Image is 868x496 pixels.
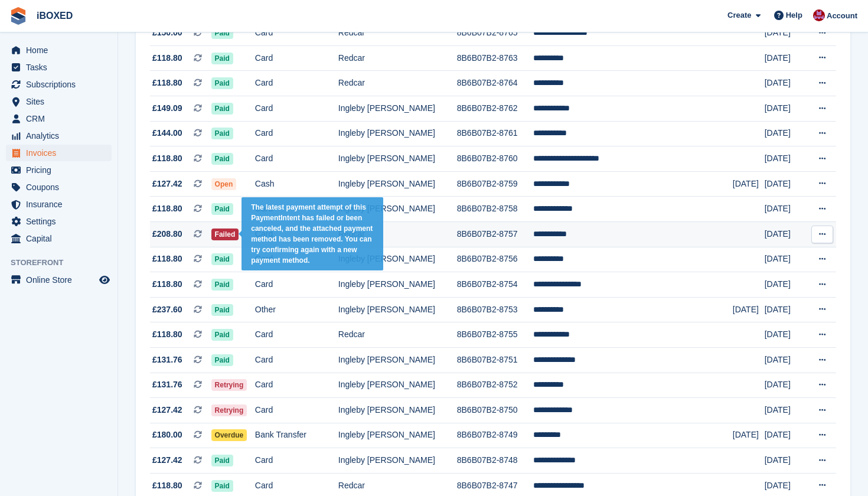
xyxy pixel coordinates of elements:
a: Preview store [97,273,112,287]
td: Ingleby [PERSON_NAME] [338,171,457,197]
td: Ingleby [PERSON_NAME] [338,96,457,121]
span: Paid [211,153,233,165]
td: [DATE] [765,272,806,298]
td: 8B6B07B2-8752 [457,373,533,398]
td: Ingleby [PERSON_NAME] [338,373,457,398]
span: Paid [211,329,233,341]
span: £118.80 [152,77,182,89]
td: [DATE] [733,171,765,197]
a: menu [6,76,112,93]
td: 8B6B07B2-8748 [457,448,533,474]
a: menu [6,230,112,247]
span: Tasks [26,59,97,76]
span: £118.80 [152,203,182,215]
span: Account [827,10,857,22]
span: Paid [211,103,233,115]
span: Online Store [26,272,97,288]
td: Card [255,398,338,423]
td: [DATE] [765,221,806,247]
span: Invoices [26,145,97,161]
span: Paid [211,77,233,89]
td: 8B6B07B2-8765 [457,21,533,46]
img: stora-icon-8386f47178a22dfd0bd8f6a31ec36ba5ce8667c1dd55bd0f319d3a0aa187defe.svg [9,7,27,25]
td: Ingleby [PERSON_NAME] [338,197,457,222]
td: Bank Transfer [255,423,338,448]
td: Card [255,146,338,172]
a: menu [6,59,112,76]
span: Home [26,42,97,58]
td: Redcar [338,71,457,96]
td: Ingleby [PERSON_NAME] [338,247,457,272]
a: menu [6,42,112,58]
a: menu [6,162,112,178]
span: Paid [211,455,233,466]
a: iBOXED [32,6,77,25]
span: Create [727,9,751,21]
td: 8B6B07B2-8759 [457,171,533,197]
td: 8B6B07B2-8756 [457,247,533,272]
td: 8B6B07B2-8764 [457,71,533,96]
span: Storefront [11,257,118,269]
td: [DATE] [765,373,806,398]
td: 8B6B07B2-8760 [457,146,533,172]
td: 8B6B07B2-8753 [457,297,533,322]
span: £180.00 [152,429,182,441]
td: Card [255,221,338,247]
td: [DATE] [765,146,806,172]
td: Card [255,121,338,146]
span: £208.80 [152,228,182,240]
span: Retrying [211,404,247,416]
td: Ingleby [PERSON_NAME] [338,121,457,146]
td: Redcar [338,322,457,348]
span: £131.76 [152,378,182,391]
td: Card [255,197,338,222]
td: [DATE] [765,21,806,46]
span: Paid [211,53,233,64]
span: £118.80 [152,479,182,492]
span: £118.80 [152,253,182,265]
td: 8B6B07B2-8757 [457,221,533,247]
span: £118.80 [152,52,182,64]
td: [DATE] [765,347,806,373]
td: [DATE] [765,247,806,272]
a: menu [6,213,112,230]
td: [DATE] [765,197,806,222]
span: Subscriptions [26,76,97,93]
a: menu [6,145,112,161]
td: 8B6B07B2-8750 [457,398,533,423]
td: [DATE] [765,398,806,423]
span: £127.42 [152,404,182,416]
span: Paid [211,279,233,291]
td: 8B6B07B2-8749 [457,423,533,448]
span: Sites [26,93,97,110]
td: [DATE] [765,171,806,197]
td: Redcar [338,221,457,247]
span: Capital [26,230,97,247]
span: £127.42 [152,178,182,190]
td: Ingleby [PERSON_NAME] [338,398,457,423]
td: 8B6B07B2-8761 [457,121,533,146]
span: Paid [211,128,233,139]
td: [DATE] [765,71,806,96]
span: Paid [211,354,233,366]
td: Ingleby [PERSON_NAME] [338,347,457,373]
span: Paid [211,27,233,39]
td: Ingleby [PERSON_NAME] [338,297,457,322]
span: £237.60 [152,304,182,316]
span: Paid [211,253,233,265]
td: [DATE] [765,448,806,474]
span: £144.00 [152,127,182,139]
a: menu [6,272,112,288]
td: Redcar [338,45,457,71]
td: [DATE] [765,322,806,348]
td: 8B6B07B2-8763 [457,45,533,71]
a: menu [6,179,112,195]
span: Open [211,178,237,190]
td: Card [255,96,338,121]
td: Other [255,297,338,322]
a: menu [6,196,112,213]
span: Retrying [211,379,247,391]
td: [DATE] [733,423,765,448]
span: £127.42 [152,454,182,466]
td: Card [255,71,338,96]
